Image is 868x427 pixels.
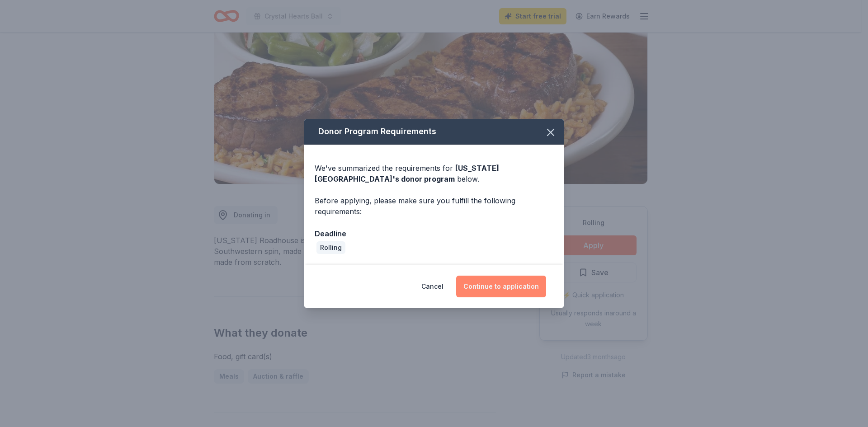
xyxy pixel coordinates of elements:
button: Cancel [421,276,443,297]
div: We've summarized the requirements for below. [315,163,553,184]
div: Rolling [316,241,345,254]
div: Deadline [315,228,553,239]
div: Before applying, please make sure you fulfill the following requirements: [315,195,553,217]
div: Donor Program Requirements [304,119,564,145]
button: Continue to application [456,276,546,297]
